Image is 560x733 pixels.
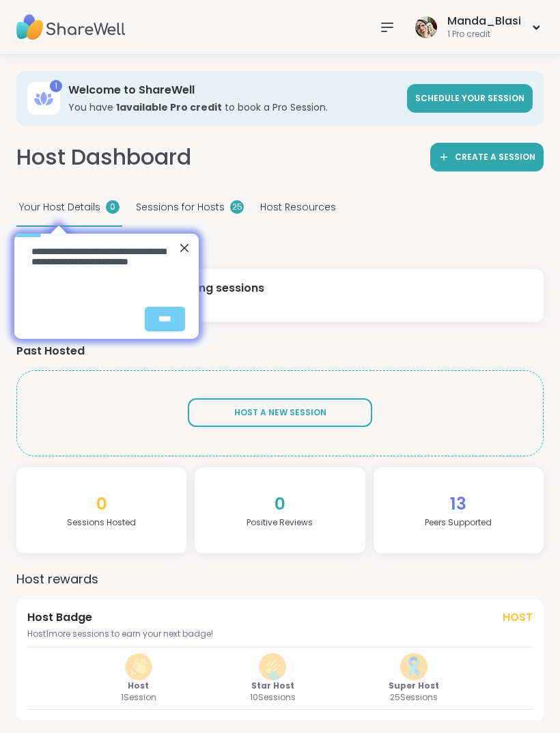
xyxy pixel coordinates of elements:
[16,243,544,258] h4: Your Upcoming Sessions
[116,100,222,114] b: 1 available Pro credit
[400,653,428,680] img: Host Badge Three
[415,92,524,104] span: Schedule your session
[125,653,152,680] img: Host Badge One
[106,200,120,214] div: 0
[68,100,399,114] h3: You have to book a Pro Session.
[447,29,521,40] div: 1 Pro credit
[503,610,533,625] span: Host
[425,517,492,529] h4: Peers Supported
[389,680,439,692] span: Super Host
[16,344,544,359] h4: Past Hosted
[407,84,533,113] a: Schedule your session
[128,680,149,692] span: Host
[19,200,100,215] span: Your Host Details
[27,610,92,625] span: Host Badge
[3,214,210,350] iframe: Tooltip
[260,200,336,215] span: Host Resources
[415,16,437,38] img: Manda_Blasi
[16,142,191,173] h1: Host Dashboard
[455,151,535,163] span: Create a session
[67,517,136,529] h4: Sessions Hosted
[234,406,326,418] span: Host A New Session
[450,492,466,516] span: 13
[390,692,438,704] span: 25 Sessions
[188,398,372,427] button: Host A New Session
[16,570,544,588] h3: Host rewards
[275,492,285,516] span: 0
[430,143,544,171] a: Create a session
[96,492,107,516] span: 0
[247,517,313,529] h4: Positive Review s
[250,692,296,704] span: 10 Sessions
[251,680,294,692] span: Star Host
[50,80,62,92] div: 1
[447,14,521,29] div: Manda_Blasi
[136,200,225,215] span: Sessions for Hosts
[27,628,213,639] span: Host 1 more sessions to earn your next badge!
[16,3,126,51] img: ShareWell Nav Logo
[259,653,286,680] img: Host Badge Two
[68,83,399,98] h3: Welcome to ShareWell
[121,692,156,704] span: 1 Session
[230,200,244,214] div: 25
